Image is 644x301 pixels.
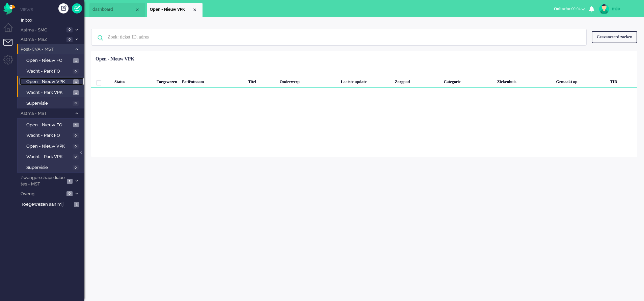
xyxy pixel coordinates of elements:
[26,57,72,64] span: Open - Nieuw FO
[73,69,79,74] span: 0
[26,154,71,160] span: Wacht - Park VPK
[20,56,84,64] a: Open - Nieuw FO 1
[3,3,15,15] img: flow_omnibird.svg
[150,7,192,12] span: Open - Nieuw VPK
[3,55,19,70] li: Admin menu
[91,29,109,47] img: ic-search-icon.svg
[550,4,589,14] button: Onlinefor 00:04
[20,46,72,53] span: Post-CVA - MST
[20,110,72,117] span: Astma - MST
[20,67,84,75] a: Wacht - Park FO 0
[26,132,71,139] span: Wacht - Park FO
[277,74,338,87] div: Onderwerp
[20,175,65,187] span: Zwangerschapsdiabetes - MST
[26,100,71,107] span: Supervisie
[20,99,84,107] a: Supervisie 0
[73,133,79,138] span: 0
[20,121,84,128] a: Open - Nieuw FO 1
[66,37,73,42] span: 0
[74,202,79,207] span: 1
[73,90,79,95] span: 1
[73,144,79,149] span: 0
[20,142,84,150] a: Open - Nieuw VPK 0
[495,74,554,87] div: Ziekenhuis
[89,3,145,17] li: Dashboard
[67,179,73,184] span: 1
[58,3,69,14] div: Creëer ticket
[73,123,79,128] span: 1
[20,78,84,85] a: Open - Nieuw VPK 1
[554,6,566,11] span: Online
[66,191,73,196] span: 6
[73,79,79,84] span: 1
[73,58,79,63] span: 1
[72,3,82,14] a: Quick Ticket
[612,5,637,12] div: mlie
[135,7,140,12] div: Close tab
[554,6,581,11] span: for 00:04
[180,74,246,87] div: Patiëntnaam
[598,4,637,14] a: mlie
[20,131,84,139] a: Wacht - Park FO 0
[20,191,64,197] span: Overig
[441,74,495,87] div: Categorie
[96,56,134,62] div: Open - Nieuw VPK
[26,165,71,171] span: Supervisie
[21,17,84,24] span: Inbox
[3,23,19,38] li: Dashboard menu
[20,27,64,33] span: Astma - SMC
[26,122,72,128] span: Open - Nieuw FO
[20,7,84,12] li: Views
[339,74,393,87] div: Laatste update
[20,89,84,96] a: Wacht - Park VPK 1
[112,74,137,87] div: Status
[20,16,84,24] a: Inbox
[20,153,84,160] a: Wacht - Park VPK 0
[550,2,589,17] li: Onlinefor 00:04
[92,7,135,12] span: dashboard
[3,39,19,54] li: Tickets menu
[554,74,608,87] div: Gemaakt op
[393,74,441,87] div: Zorgpad
[26,79,72,85] span: Open - Nieuw VPK
[246,74,277,87] div: Titel
[147,3,203,17] li: View
[73,165,79,170] span: 0
[21,201,72,208] span: Toegewezen aan mij
[73,101,79,106] span: 0
[192,7,197,12] div: Close tab
[26,90,72,96] span: Wacht - Park VPK
[103,29,577,45] input: Zoek: ticket ID, adres
[20,200,84,208] a: Toegewezen aan mij 1
[20,164,84,171] a: Supervisie 0
[608,74,637,87] div: TID
[592,31,637,43] div: Geavanceerd zoeken
[154,74,180,87] div: Toegewezen
[26,143,71,150] span: Open - Nieuw VPK
[26,68,71,75] span: Wacht - Park FO
[66,27,73,32] span: 0
[73,154,79,159] span: 0
[20,36,64,43] span: Astma - MSZ
[3,4,15,9] a: Omnidesk
[599,4,609,14] img: avatar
